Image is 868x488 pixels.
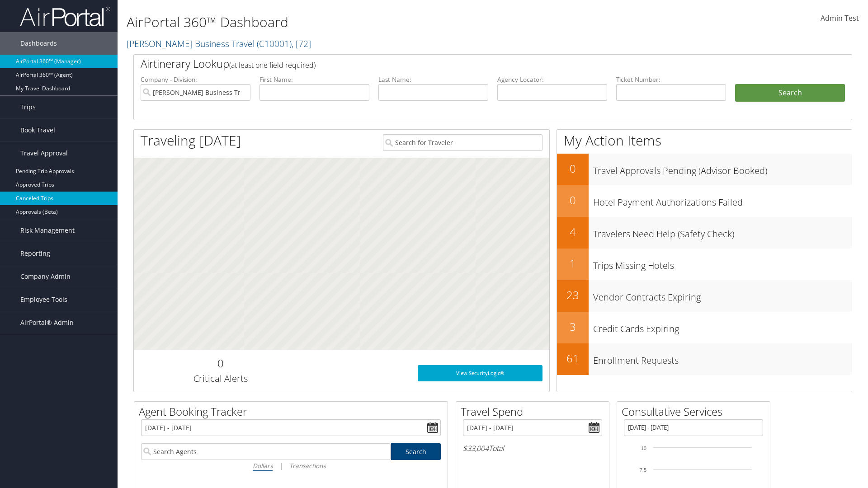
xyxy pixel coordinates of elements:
span: Employee Tools [20,288,67,311]
span: Trips [20,96,36,118]
span: Risk Management [20,219,75,242]
a: 23Vendor Contracts Expiring [557,280,852,312]
a: 0Hotel Payment Authorizations Failed [557,185,852,217]
h2: 4 [557,224,589,239]
span: ( C10001 ) [257,38,292,50]
label: First Name: [259,75,369,84]
h3: Vendor Contracts Expiring [593,286,852,304]
a: 1Trips Missing Hotels [557,249,852,280]
h2: 3 [557,319,589,334]
h1: Traveling [DATE] [141,131,241,150]
a: 0Travel Approvals Pending (Advisor Booked) [557,154,852,185]
h1: AirPortal 360™ Dashboard [127,13,615,32]
div: | [141,460,441,471]
a: 61Enrollment Requests [557,343,852,375]
label: Ticket Number: [616,75,726,84]
h2: 1 [557,256,589,271]
span: (at least one field required) [229,60,316,70]
span: Company Admin [20,265,71,288]
h2: 0 [557,192,589,208]
tspan: 7.5 [640,467,646,473]
h2: Agent Booking Tracker [139,404,448,419]
h2: 0 [557,161,589,176]
button: Search [735,84,845,102]
span: $33,004 [463,443,489,453]
img: airportal-logo.png [20,6,110,27]
a: Search [391,443,441,460]
span: Reporting [20,242,50,265]
h3: Enrollment Requests [593,350,852,367]
span: AirPortal® Admin [20,311,74,334]
h2: 0 [141,356,300,371]
label: Last Name: [378,75,488,84]
h3: Critical Alerts [141,372,300,385]
input: Search for Traveler [383,134,542,151]
h2: Travel Spend [461,404,609,419]
span: Admin Test [821,13,859,23]
h2: Consultative Services [622,404,770,419]
h2: 23 [557,287,589,303]
span: Book Travel [20,119,55,141]
span: Travel Approval [20,142,68,164]
a: Admin Test [821,5,859,33]
h3: Travelers Need Help (Safety Check) [593,223,852,240]
input: Search Agents [141,443,391,460]
h3: Travel Approvals Pending (Advisor Booked) [593,160,852,177]
i: Transactions [289,461,325,470]
a: 4Travelers Need Help (Safety Check) [557,217,852,249]
h2: Airtinerary Lookup [141,56,785,71]
h3: Trips Missing Hotels [593,255,852,272]
i: Dollars [253,461,273,470]
h2: 61 [557,351,589,366]
tspan: 10 [641,446,646,451]
h1: My Action Items [557,131,852,150]
a: View SecurityLogic® [418,365,542,381]
label: Agency Locator: [497,75,607,84]
span: , [ 72 ] [292,38,311,50]
a: 3Credit Cards Expiring [557,312,852,343]
h6: Total [463,443,602,453]
span: Dashboards [20,32,57,55]
h3: Credit Cards Expiring [593,318,852,335]
a: [PERSON_NAME] Business Travel [127,38,311,50]
h3: Hotel Payment Authorizations Failed [593,192,852,209]
label: Company - Division: [141,75,250,84]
